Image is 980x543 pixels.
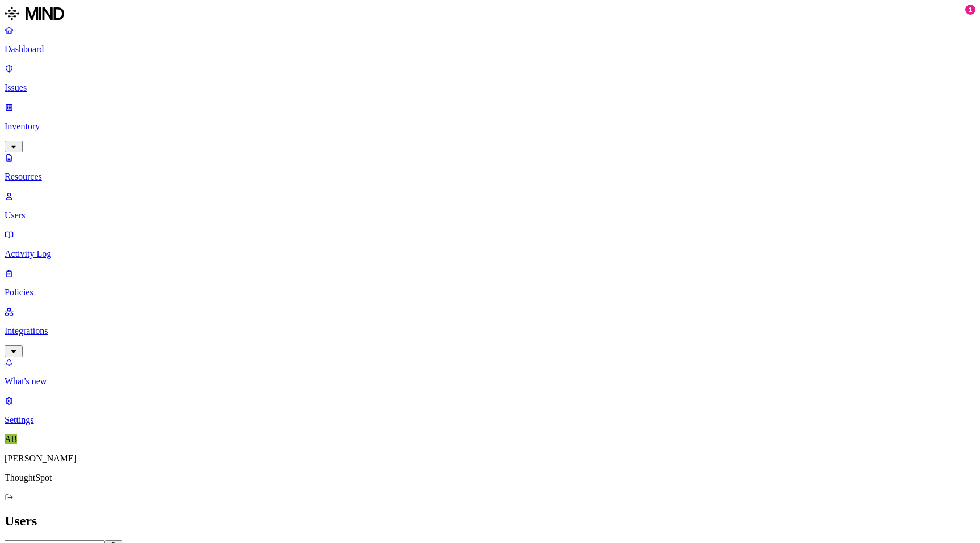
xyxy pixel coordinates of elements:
[965,5,975,15] div: 1
[5,434,17,444] span: AB
[5,5,975,25] a: MIND
[5,5,64,23] img: MIND
[5,307,975,355] a: Integrations
[5,44,975,54] p: Dashboard
[5,473,975,483] p: ThoughtSpot
[5,121,975,131] p: Inventory
[5,63,975,93] a: Issues
[5,102,975,151] a: Inventory
[5,268,975,298] a: Policies
[5,25,975,54] a: Dashboard
[5,376,975,387] p: What's new
[5,357,975,387] a: What's new
[5,191,975,220] a: Users
[5,152,975,182] a: Resources
[5,514,975,529] h2: Users
[5,210,975,220] p: Users
[5,287,975,298] p: Policies
[5,83,975,93] p: Issues
[5,326,975,336] p: Integrations
[5,230,975,259] a: Activity Log
[5,172,975,182] p: Resources
[5,396,975,425] a: Settings
[5,249,975,259] p: Activity Log
[5,415,975,425] p: Settings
